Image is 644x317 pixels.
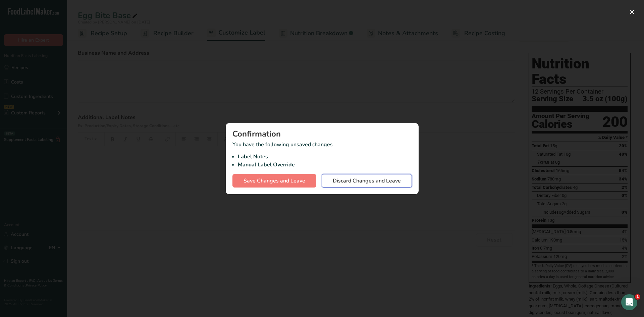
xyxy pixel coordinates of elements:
[635,294,640,300] span: 1
[232,174,316,188] button: Save Changes and Leave
[621,294,637,310] iframe: Intercom live chat
[244,177,305,185] span: Save Changes and Leave
[238,153,412,161] li: Label Notes
[333,177,401,185] span: Discard Changes and Leave
[232,130,412,138] div: Confirmation
[238,161,412,169] li: Manual Label Override
[232,141,412,169] p: You have the following unsaved changes
[322,174,412,188] button: Discard Changes and Leave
